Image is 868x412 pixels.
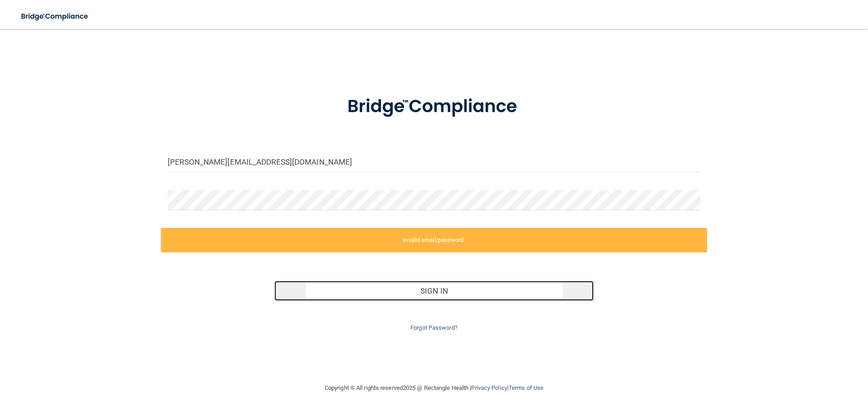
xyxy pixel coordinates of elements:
[168,152,700,172] input: Email
[329,83,539,130] img: bridge_compliance_login_screen.278c3ca4.svg
[274,281,594,301] button: Sign In
[269,374,599,403] div: Copyright © All rights reserved 2025 @ Rectangle Health | |
[410,324,458,331] a: Forgot Password?
[471,384,507,391] a: Privacy Policy
[509,384,543,391] a: Terms of Use
[712,348,857,384] iframe: Drift Widget Chat Controller
[161,228,707,252] label: Invalid email/password.
[14,7,97,26] img: bridge_compliance_login_screen.278c3ca4.svg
